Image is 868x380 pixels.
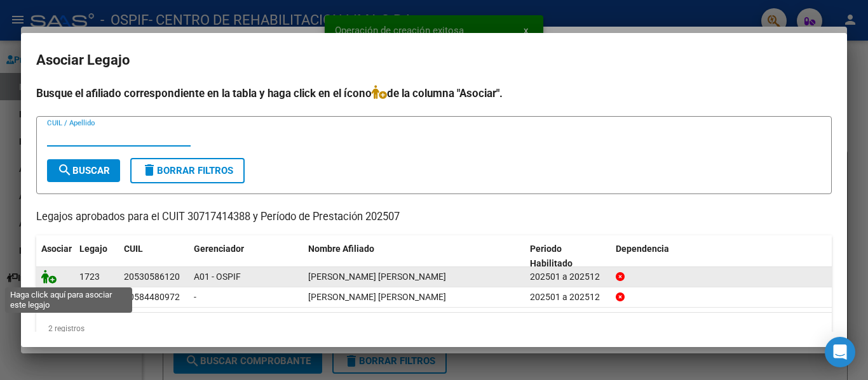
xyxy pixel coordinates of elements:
[36,235,74,277] datatable-header-cell: Asociar
[79,272,100,282] span: 1723
[530,270,606,284] div: 202501 a 202512
[303,235,525,277] datatable-header-cell: Nombre Afiliado
[194,244,244,254] span: Gerenciador
[142,165,233,176] span: Borrar Filtros
[57,162,72,178] mat-icon: search
[36,48,832,72] h2: Asociar Legajo
[616,244,669,254] span: Dependencia
[124,290,180,305] div: 20584480972
[57,165,110,176] span: Buscar
[79,244,107,254] span: Legajo
[124,270,180,284] div: 20530586120
[525,235,611,277] datatable-header-cell: Periodo Habilitado
[119,235,189,277] datatable-header-cell: CUIL
[130,158,245,183] button: Borrar Filtros
[124,244,143,254] span: CUIL
[530,244,573,268] span: Periodo Habilitado
[142,162,157,178] mat-icon: delete
[308,244,374,254] span: Nombre Afiliado
[308,292,446,302] span: FRANCO MILO NAHUEL ISAIAS
[36,85,832,102] h4: Busque el afiliado correspondiente en la tabla y haga click en el ícono de la columna "Asociar".
[825,337,855,367] div: Open Intercom Messenger
[36,209,832,225] p: Legajos aprobados para el CUIT 30717414388 y Período de Prestación 202507
[41,244,72,254] span: Asociar
[530,290,606,305] div: 202501 a 202512
[611,235,832,277] datatable-header-cell: Dependencia
[47,159,120,182] button: Buscar
[36,313,832,344] div: 2 registros
[194,292,196,302] span: -
[194,272,241,282] span: A01 - OSPIF
[308,272,446,282] span: VILLAR ELIAN MARTIN
[79,292,100,302] span: 1704
[189,235,303,277] datatable-header-cell: Gerenciador
[74,235,119,277] datatable-header-cell: Legajo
